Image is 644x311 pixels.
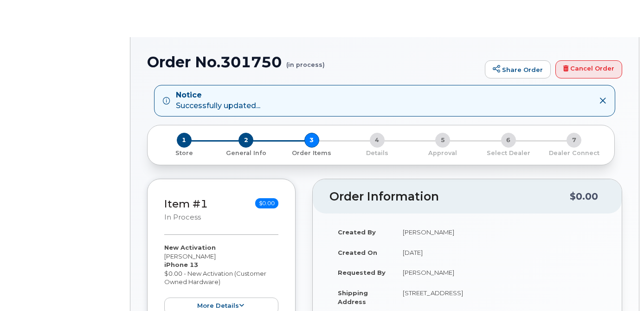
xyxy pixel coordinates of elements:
[286,54,325,68] small: (in process)
[164,213,201,221] small: in process
[217,149,275,157] p: General Info
[155,148,213,157] a: 1 Store
[338,289,368,305] strong: Shipping Address
[164,261,198,268] strong: iPhone 13
[238,133,253,148] span: 2
[394,262,605,283] td: [PERSON_NAME]
[177,133,192,148] span: 1
[570,188,598,205] div: $0.00
[555,60,622,79] a: Cancel Order
[176,90,260,111] div: Successfully updated...
[147,54,480,70] h1: Order No.301750
[329,190,570,203] h2: Order Information
[176,90,260,101] strong: Notice
[485,60,551,79] a: Share Order
[394,222,605,242] td: [PERSON_NAME]
[338,269,386,276] strong: Requested By
[213,148,278,157] a: 2 General Info
[164,244,216,251] strong: New Activation
[394,242,605,263] td: [DATE]
[164,197,208,210] a: Item #1
[338,249,377,256] strong: Created On
[159,149,209,157] p: Store
[255,198,278,208] span: $0.00
[338,228,376,236] strong: Created By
